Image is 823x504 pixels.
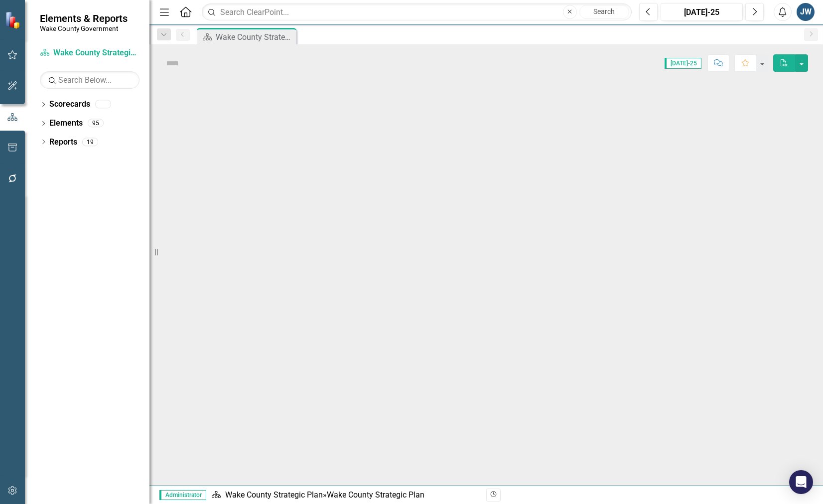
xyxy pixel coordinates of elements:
[665,58,701,69] span: [DATE]-25
[797,3,815,21] button: JW
[225,490,323,500] a: Wake County Strategic Plan
[159,490,206,500] span: Administrator
[49,118,83,129] a: Elements
[593,7,615,15] span: Search
[327,490,424,500] div: Wake County Strategic Plan
[40,71,139,89] input: Search Below...
[211,490,479,501] div: »
[789,470,813,494] div: Open Intercom Messenger
[49,99,90,110] a: Scorecards
[40,12,128,24] span: Elements & Reports
[88,119,104,128] div: 95
[40,47,139,59] a: Wake County Strategic Plan
[661,3,743,21] button: [DATE]-25
[579,5,629,19] button: Search
[202,3,632,21] input: Search ClearPoint...
[216,31,294,43] div: Wake County Strategic Plan
[664,6,739,18] div: [DATE]-25
[40,24,128,32] small: Wake County Government
[82,138,98,146] div: 19
[5,11,22,29] img: ClearPoint Strategy
[49,137,77,148] a: Reports
[164,55,180,71] img: Not Defined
